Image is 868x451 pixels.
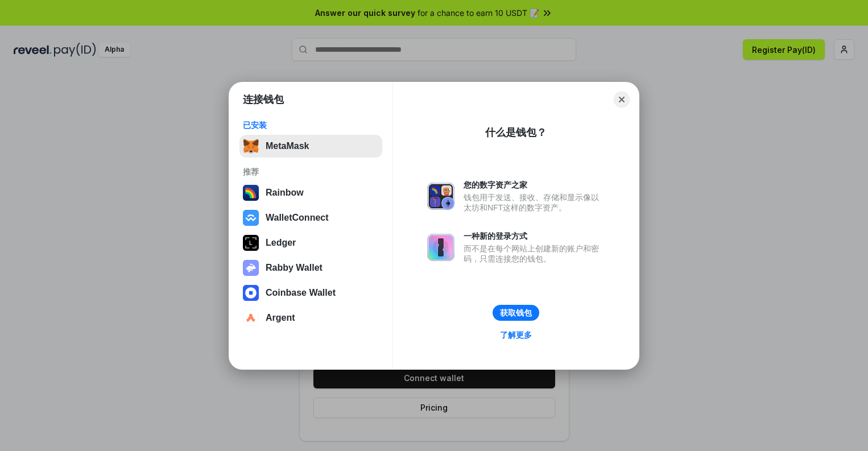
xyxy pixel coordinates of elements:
button: Rabby Wallet [239,256,382,279]
button: MetaMask [239,135,382,158]
button: 获取钱包 [493,305,539,321]
div: 了解更多 [500,330,532,340]
button: Coinbase Wallet [239,282,382,304]
button: Ledger [239,231,382,254]
div: Rabby Wallet [266,263,323,273]
img: svg+xml,%3Csvg%20xmlns%3D%22http%3A%2F%2Fwww.w3.org%2F2000%2Fsvg%22%20width%3D%2228%22%20height%3... [243,235,259,251]
a: 了解更多 [493,328,539,342]
img: svg+xml,%3Csvg%20width%3D%2228%22%20height%3D%2228%22%20viewBox%3D%220%200%2028%2028%22%20fill%3D... [243,285,259,301]
div: 您的数字资产之家 [464,180,605,190]
div: Coinbase Wallet [266,288,336,298]
div: 钱包用于发送、接收、存储和显示像以太坊和NFT这样的数字资产。 [464,192,605,213]
h1: 连接钱包 [243,93,284,106]
button: Rainbow [239,181,382,204]
div: 获取钱包 [500,308,532,318]
div: 而不是在每个网站上创建新的账户和密码，只需连接您的钱包。 [464,243,605,264]
div: Ledger [266,238,296,248]
img: svg+xml,%3Csvg%20width%3D%2228%22%20height%3D%2228%22%20viewBox%3D%220%200%2028%2028%22%20fill%3D... [243,210,259,226]
div: 什么是钱包？ [485,126,547,139]
button: WalletConnect [239,206,382,229]
button: Close [614,92,630,107]
div: 一种新的登录方式 [464,231,605,241]
img: svg+xml,%3Csvg%20xmlns%3D%22http%3A%2F%2Fwww.w3.org%2F2000%2Fsvg%22%20fill%3D%22none%22%20viewBox... [243,260,259,276]
img: svg+xml,%3Csvg%20width%3D%22120%22%20height%3D%22120%22%20viewBox%3D%220%200%20120%20120%22%20fil... [243,185,259,201]
div: 已安装 [243,120,379,130]
img: svg+xml,%3Csvg%20fill%3D%22none%22%20height%3D%2233%22%20viewBox%3D%220%200%2035%2033%22%20width%... [243,138,259,154]
div: Argent [266,313,295,323]
img: svg+xml,%3Csvg%20xmlns%3D%22http%3A%2F%2Fwww.w3.org%2F2000%2Fsvg%22%20fill%3D%22none%22%20viewBox... [427,183,454,210]
div: Rainbow [266,188,304,198]
div: WalletConnect [266,213,329,223]
img: svg+xml,%3Csvg%20width%3D%2228%22%20height%3D%2228%22%20viewBox%3D%220%200%2028%2028%22%20fill%3D... [243,310,259,326]
div: 推荐 [243,167,379,177]
button: Argent [239,307,382,329]
div: MetaMask [266,141,309,151]
img: svg+xml,%3Csvg%20xmlns%3D%22http%3A%2F%2Fwww.w3.org%2F2000%2Fsvg%22%20fill%3D%22none%22%20viewBox... [427,234,454,261]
